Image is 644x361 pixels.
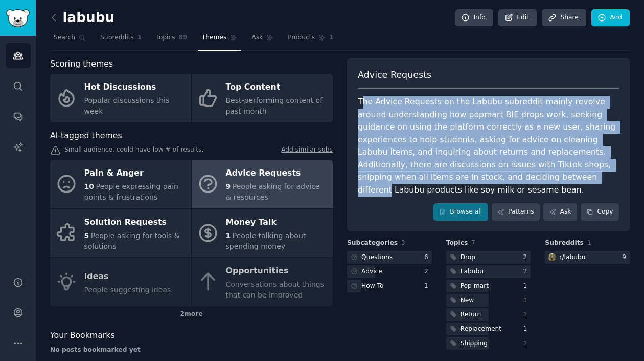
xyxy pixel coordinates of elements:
[361,282,384,291] div: How To
[358,96,619,196] div: The Advice Requests on the Labubu subreddit mainly revolve around understanding how popmart BIE d...
[6,9,30,27] img: GummySearch logo
[347,239,398,248] span: Subcategories
[97,30,145,51] a: Subreddits1
[461,325,502,334] div: Replacement
[587,239,591,246] span: 1
[347,280,432,292] a: How To1
[523,310,531,320] div: 1
[559,253,585,262] div: r/ labubu
[50,130,122,142] span: AI-tagged themes
[192,209,333,258] a: Money Talk1People talking about spending money
[446,239,468,248] span: Topics
[248,30,277,51] a: Ask
[50,145,333,156] div: Small audience, could have low # of results.
[50,30,89,51] a: Search
[202,33,227,43] span: Themes
[455,9,493,27] a: Info
[284,30,337,51] a: Products1
[401,239,405,246] span: 3
[226,96,323,115] span: Best-performing content of past month
[347,251,432,264] a: Questions6
[358,69,431,81] span: Advice Requests
[461,253,475,262] div: Drop
[50,58,113,71] span: Scoring themes
[84,79,186,96] div: Hot Discussions
[498,9,537,27] a: Edit
[50,346,333,355] div: No posts bookmarked yet
[156,33,175,43] span: Topics
[543,203,577,221] a: Ask
[347,265,432,278] a: Advice2
[523,296,531,305] div: 1
[329,33,334,43] span: 1
[591,9,630,27] a: Add
[50,329,115,342] span: Your Bookmarks
[446,280,531,292] a: Pop mart1
[226,214,328,230] div: Money Talk
[50,10,114,26] h2: labubu
[523,267,531,277] div: 2
[50,160,191,208] a: Pain & Anger10People expressing pain points & frustrations
[50,209,191,258] a: Solution Requests5People asking for tools & solutions
[446,294,531,307] a: New1
[84,165,186,182] div: Pain & Anger
[198,30,241,51] a: Themes
[226,79,328,96] div: Top Content
[54,33,75,43] span: Search
[84,214,186,230] div: Solution Requests
[137,33,142,43] span: 1
[523,325,531,334] div: 1
[361,253,393,262] div: Questions
[461,267,484,277] div: Labubu
[226,231,306,250] span: People talking about spending money
[523,339,531,348] div: 1
[179,33,188,43] span: 89
[226,231,231,240] span: 1
[84,231,89,240] span: 5
[461,296,474,305] div: New
[361,267,382,277] div: Advice
[446,308,531,321] a: Return1
[446,323,531,335] a: Replacement1
[152,30,191,51] a: Topics89
[84,182,178,201] span: People expressing pain points & frustrations
[424,253,432,262] div: 6
[100,33,134,43] span: Subreddits
[461,310,481,320] div: Return
[50,74,191,122] a: Hot DiscussionsPopular discussions this week
[84,182,94,190] span: 10
[548,253,556,261] img: labubu
[446,337,531,350] a: Shipping1
[226,165,328,182] div: Advice Requests
[424,282,432,291] div: 1
[84,231,180,250] span: People asking for tools & solutions
[446,251,531,264] a: Drop2
[461,339,488,348] div: Shipping
[226,182,231,190] span: 9
[84,96,170,115] span: Popular discussions this week
[192,74,333,122] a: Top ContentBest-performing content of past month
[288,33,315,43] span: Products
[492,203,540,221] a: Patterns
[226,182,320,201] span: People asking for advice & resources
[461,282,489,291] div: Pop mart
[50,306,333,323] div: 2 more
[471,239,475,246] span: 7
[581,203,619,221] button: Copy
[281,145,333,156] a: Add similar subs
[251,33,263,43] span: Ask
[542,9,586,27] a: Share
[545,251,630,264] a: labubur/labubu9
[192,160,333,208] a: Advice Requests9People asking for advice & resources
[523,253,531,262] div: 2
[523,282,531,291] div: 1
[446,265,531,278] a: Labubu2
[424,267,432,277] div: 2
[622,253,630,262] div: 9
[545,239,584,248] span: Subreddits
[433,203,488,221] a: Browse all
